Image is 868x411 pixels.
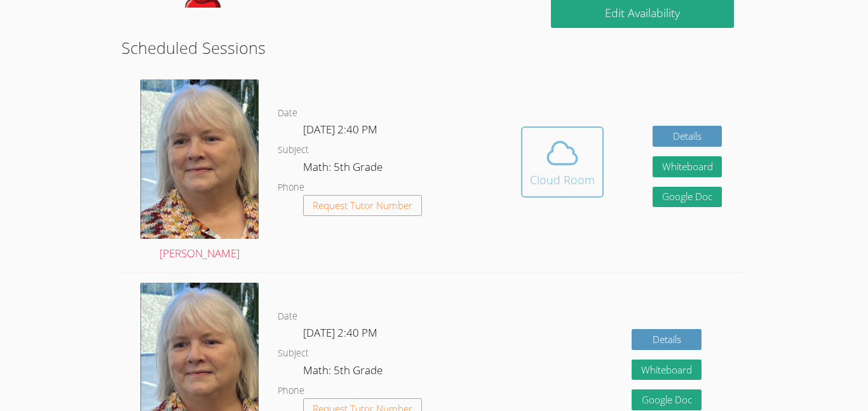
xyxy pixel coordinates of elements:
a: Google Doc [653,187,722,208]
span: Request Tutor Number [313,201,412,210]
button: Request Tutor Number [303,195,422,216]
dt: Phone [278,180,304,196]
dd: Math: 5th Grade [303,361,385,383]
img: Screen%20Shot%202022-10-08%20at%202.27.06%20PM.png [140,79,259,239]
span: [DATE] 2:40 PM [303,325,377,340]
dt: Subject [278,142,309,158]
a: Google Doc [632,389,702,410]
dd: Math: 5th Grade [303,158,385,180]
a: Details [632,329,702,350]
dt: Date [278,105,297,121]
button: Whiteboard [653,156,722,177]
dt: Phone [278,383,304,399]
a: Details [653,126,722,147]
button: Cloud Room [521,126,604,198]
button: Whiteboard [632,360,702,381]
div: Cloud Room [530,171,595,189]
dt: Date [278,309,297,325]
dt: Subject [278,346,309,361]
h2: Scheduled Sessions [121,36,747,60]
a: [PERSON_NAME] [140,79,259,263]
span: [DATE] 2:40 PM [303,122,377,137]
